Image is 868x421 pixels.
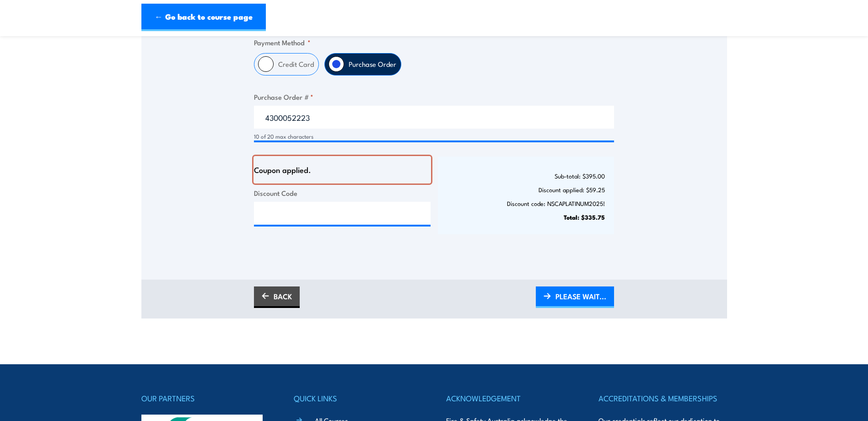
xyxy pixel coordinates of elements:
label: Purchase Order [344,54,401,75]
a: BACK [254,286,300,308]
a: ← Go back to course page [141,4,266,31]
p: Sub-total: $395.00 [447,173,605,179]
p: Discount applied: $59.25 [447,186,605,193]
div: Coupon applied. [254,166,423,174]
label: Discount Code [254,188,431,198]
legend: Payment Method [254,37,311,48]
h4: QUICK LINKS [294,392,422,405]
label: Purchase Order # [254,92,614,102]
a: PLEASE WAIT... [536,286,614,308]
p: Discount code: NSCAPLATINUM2025! [447,200,605,207]
div: 10 of 20 max characters [254,132,614,141]
span: PLEASE WAIT... [555,284,606,308]
h4: ACCREDITATIONS & MEMBERSHIPS [598,392,727,405]
h4: ACKNOWLEDGEMENT [446,392,574,405]
strong: Total: $335.75 [564,212,605,221]
h4: OUR PARTNERS [141,392,270,405]
label: Credit Card [274,54,318,75]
